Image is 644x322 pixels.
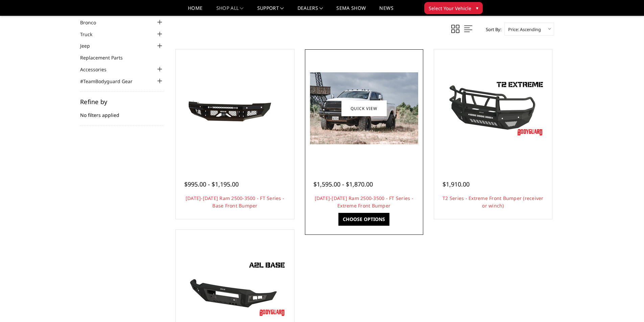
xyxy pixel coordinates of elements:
[476,4,478,11] span: ▾
[424,2,483,14] button: Select Your Vehicle
[184,180,239,188] span: $995.00 - $1,195.00
[80,99,164,126] div: No filters applied
[443,180,470,188] span: $1,910.00
[80,31,101,38] a: Truck
[188,6,202,16] a: Home
[338,213,389,226] a: Choose Options
[379,6,393,16] a: News
[80,99,164,105] h5: Refine by
[610,290,644,322] iframe: Chat Widget
[80,78,141,85] a: #TeamBodyguard Gear
[80,19,104,26] a: Bronco
[436,51,551,166] a: T2 Series - Extreme Front Bumper (receiver or winch) T2 Series - Extreme Front Bumper (receiver o...
[341,100,387,116] a: Quick view
[307,51,422,166] a: 2010-2018 Ram 2500-3500 - FT Series - Extreme Front Bumper 2010-2018 Ram 2500-3500 - FT Series - ...
[80,42,98,49] a: Jeep
[310,72,418,144] img: 2010-2018 Ram 2500-3500 - FT Series - Extreme Front Bumper
[80,66,115,73] a: Accessories
[80,54,131,61] a: Replacement Parts
[315,195,413,209] a: [DATE]-[DATE] Ram 2500-3500 - FT Series - Extreme Front Bumper
[177,51,292,166] a: 2010-2018 Ram 2500-3500 - FT Series - Base Front Bumper 2010-2018 Ram 2500-3500 - FT Series - Bas...
[216,6,244,16] a: shop all
[482,24,501,34] label: Sort By:
[429,5,471,12] span: Select Your Vehicle
[297,6,323,16] a: Dealers
[186,195,284,209] a: [DATE]-[DATE] Ram 2500-3500 - FT Series - Base Front Bumper
[257,6,284,16] a: Support
[313,180,373,188] span: $1,595.00 - $1,870.00
[443,195,544,209] a: T2 Series - Extreme Front Bumper (receiver or winch)
[336,6,366,16] a: SEMA Show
